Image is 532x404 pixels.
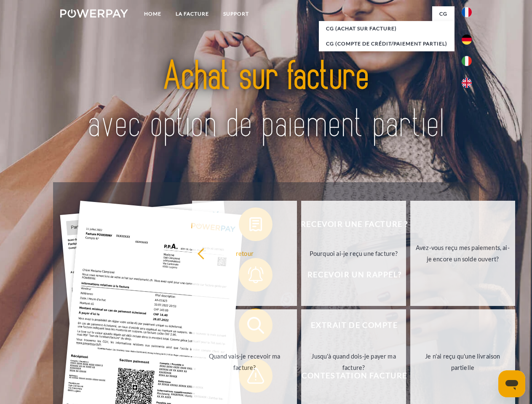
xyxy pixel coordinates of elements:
[462,35,472,45] img: de
[415,242,510,265] div: Avez-vous reçu mes paiements, ai-je encore un solde ouvert?
[60,9,128,18] img: logo-powerpay-white.svg
[319,21,454,36] a: CG (achat sur facture)
[168,6,216,21] a: LA FACTURE
[80,40,452,161] img: title-powerpay_fr.svg
[415,351,510,373] div: Je n'ai reçu qu'une livraison partielle
[306,351,401,373] div: Jusqu'à quand dois-je payer ma facture?
[216,6,256,21] a: Support
[197,247,292,259] div: retour
[462,56,472,66] img: it
[319,36,454,51] a: CG (Compte de crédit/paiement partiel)
[306,247,401,259] div: Pourquoi ai-je reçu une facture?
[410,201,515,306] a: Avez-vous reçu mes paiements, ai-je encore un solde ouvert?
[498,370,525,397] iframe: Bouton de lancement de la fenêtre de messagerie
[432,6,454,21] a: CG
[137,6,168,21] a: Home
[462,7,472,17] img: fr
[462,78,472,88] img: en
[197,351,292,373] div: Quand vais-je recevoir ma facture?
